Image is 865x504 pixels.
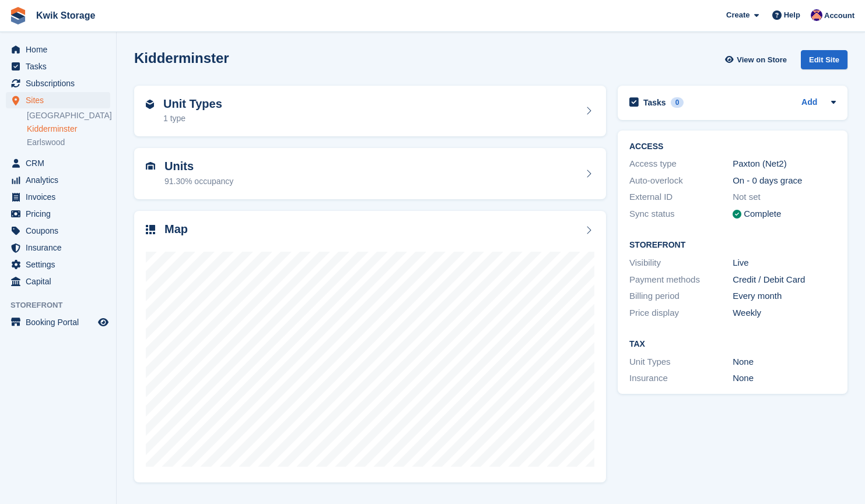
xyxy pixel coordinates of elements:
[811,9,822,21] img: Jade Stanley
[146,225,155,234] img: map-icn-33ee37083ee616e46c38cad1a60f524a97daa1e2b2c8c0bc3eb3415660979fc1.svg
[26,41,96,58] span: Home
[733,290,836,303] div: Every month
[6,273,110,290] a: menu
[134,86,606,137] a: Unit Types 1 type
[629,174,733,188] div: Auto-overlock
[6,92,110,108] a: menu
[27,137,110,148] a: Earlswood
[629,157,733,171] div: Access type
[629,241,836,250] h2: Storefront
[744,207,781,221] div: Complete
[6,41,110,58] a: menu
[6,58,110,75] a: menu
[671,97,684,108] div: 0
[629,142,836,151] h2: ACCESS
[26,155,96,171] span: CRM
[733,306,836,320] div: Weekly
[629,273,733,287] div: Payment methods
[784,9,800,21] span: Help
[26,92,96,108] span: Sites
[26,223,96,239] span: Coupons
[6,239,110,256] a: menu
[6,75,110,91] a: menu
[6,189,110,205] a: menu
[733,191,836,204] div: Not set
[26,75,96,91] span: Subscriptions
[6,223,110,239] a: menu
[134,211,606,483] a: Map
[26,58,96,75] span: Tasks
[733,355,836,369] div: None
[31,6,100,25] a: Kwik Storage
[164,175,233,188] div: 91.30% occupancy
[733,256,836,270] div: Live
[9,7,27,24] img: stora-icon-8386f47178a22dfd0bd8f6a31ec36ba5ce8667c1dd55bd0f319d3a0aa187defe.svg
[629,207,733,221] div: Sync status
[801,96,817,110] a: Add
[163,112,222,125] div: 1 type
[26,206,96,222] span: Pricing
[164,223,188,236] h2: Map
[26,239,96,256] span: Insurance
[723,50,792,69] a: View on Store
[801,50,848,69] div: Edit Site
[733,174,836,188] div: On - 0 days grace
[737,54,787,66] span: View on Store
[26,189,96,205] span: Invoices
[96,315,110,329] a: Preview store
[733,273,836,287] div: Credit / Debit Card
[26,273,96,290] span: Capital
[733,372,836,385] div: None
[629,256,733,270] div: Visibility
[27,110,110,121] a: [GEOGRAPHIC_DATA]
[146,100,154,109] img: unit-type-icn-2b2737a686de81e16bb02015468b77c625bbabd49415b5ef34ead5e3b44a266d.svg
[163,97,222,111] h2: Unit Types
[26,314,96,330] span: Booking Portal
[146,162,155,170] img: unit-icn-7be61d7bf1b0ce9d3e12c5938cc71ed9869f7b940bace4675aadf7bd6d80202e.svg
[27,124,110,135] a: Kidderminster
[10,299,116,311] span: Storefront
[134,50,229,66] h2: Kidderminster
[6,172,110,188] a: menu
[629,290,733,303] div: Billing period
[629,191,733,204] div: External ID
[26,256,96,273] span: Settings
[629,372,733,385] div: Insurance
[6,155,110,171] a: menu
[726,9,750,21] span: Create
[6,256,110,273] a: menu
[629,355,733,369] div: Unit Types
[26,172,96,188] span: Analytics
[824,10,855,22] span: Account
[164,160,233,173] h2: Units
[643,97,666,108] h2: Tasks
[801,50,848,74] a: Edit Site
[6,206,110,222] a: menu
[629,306,733,320] div: Price display
[134,148,606,199] a: Units 91.30% occupancy
[6,314,110,330] a: menu
[629,340,836,349] h2: Tax
[733,157,836,171] div: Paxton (Net2)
